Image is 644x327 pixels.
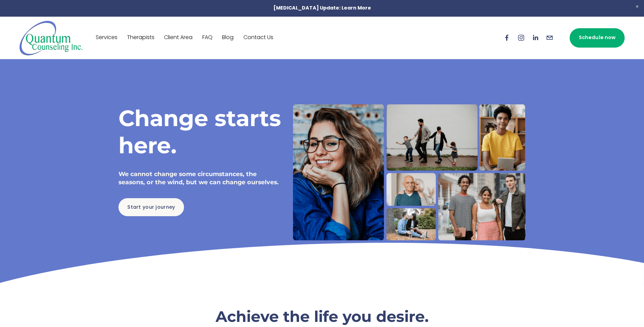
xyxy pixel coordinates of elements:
a: Blog [222,32,234,43]
img: Quantum Counseling Inc. | Change starts here. [19,20,83,56]
a: Instagram [517,34,525,41]
h1: Change starts here. [118,104,281,159]
a: Client Area [164,32,192,43]
a: info@quantumcounselinginc.com [546,34,553,41]
h4: We cannot change some circumstances, the seasons, or the wind, but we can change ourselves. [118,170,281,187]
a: Start your journey [118,198,184,216]
a: Facebook [503,34,511,41]
h2: Achieve the life you desire. [169,307,475,326]
a: FAQ [202,32,213,43]
a: LinkedIn [532,34,539,41]
a: Contact Us [243,32,273,43]
a: Services [96,32,117,43]
a: Schedule now [570,28,625,48]
a: Therapists [127,32,154,43]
